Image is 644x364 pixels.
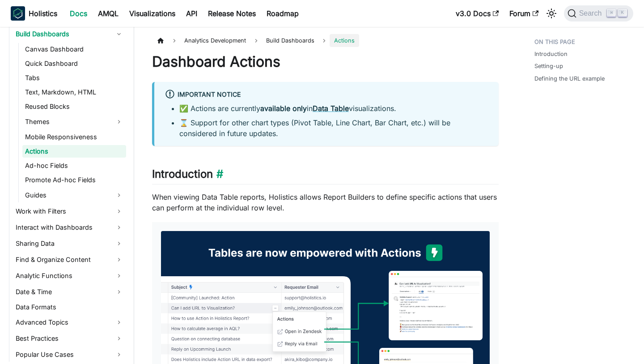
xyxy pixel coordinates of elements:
[213,167,223,180] a: Direct link to Introduction
[13,301,126,313] a: Data Formats
[564,5,633,21] button: Search (Command+K)
[13,315,126,330] a: Advanced Topics
[64,6,93,21] a: Docs
[607,9,616,17] kbd: ⌘
[152,53,499,71] h1: Dashboard Actions
[262,34,319,47] span: Build Dashboards
[330,34,359,47] span: Actions
[181,6,203,21] a: API
[544,6,559,21] button: Switch between dark and light mode (currently light mode)
[13,269,126,283] a: Analytic Functions
[13,236,126,251] a: Sharing Data
[618,9,627,17] kbd: K
[152,192,499,213] p: When viewing Data Table reports, Holistics allows Report Builders to define specific actions that...
[13,220,126,235] a: Interact with Dashboards
[179,117,488,139] li: ⌛ Support for other chart types (Pivot Table, Line Chart, Bar Chart, etc.) will be considered in ...
[22,174,126,186] a: Promote Ad-hoc Fields
[152,34,499,47] nav: Breadcrumbs
[22,115,126,129] a: Themes
[124,6,181,21] a: Visualizations
[504,6,544,21] a: Forum
[22,131,126,143] a: Mobile Responsiveness
[13,27,126,41] a: Build Dashboards
[165,89,488,101] div: Important Notice
[450,6,504,21] a: v3.0 Docs
[313,104,349,113] a: Data Table
[534,62,563,70] a: Setting-up
[152,34,169,47] a: Home page
[22,86,126,98] a: Text, Markdown, HTML
[152,167,499,184] h2: Introduction
[11,6,25,21] img: Holistics
[180,34,250,47] span: Analytics Development
[22,57,126,70] a: Quick Dashboard
[203,6,261,21] a: Release Notes
[534,74,605,83] a: Defining the URL example
[11,6,57,21] a: HolisticsHolistics
[22,100,126,113] a: Reused Blocks
[22,188,126,202] a: Guides
[534,50,568,58] a: Introduction
[179,103,488,114] li: ✅ Actions are currently in visualizations.
[22,43,126,56] a: Canvas Dashboard
[13,347,126,362] a: Popular Use Cases
[13,331,126,346] a: Best Practices
[260,104,307,113] strong: available only
[261,6,304,21] a: Roadmap
[22,145,126,158] a: Actions
[93,6,124,21] a: AMQL
[22,159,126,172] a: Ad-hoc Fields
[29,8,57,19] b: Holistics
[13,204,126,218] a: Work with Filters
[13,285,126,299] a: Date & Time
[13,253,126,267] a: Find & Organize Content
[576,9,607,17] span: Search
[22,72,126,84] a: Tabs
